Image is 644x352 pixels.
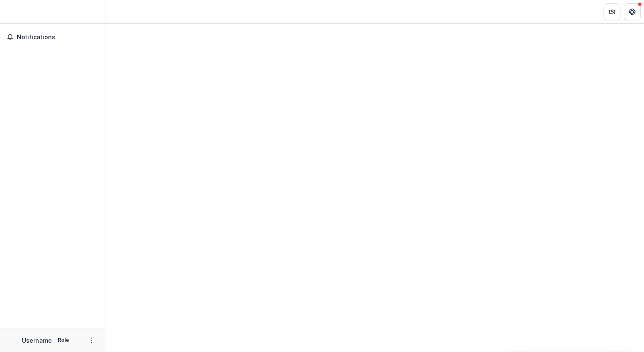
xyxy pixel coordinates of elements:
button: Notifications [3,30,102,44]
button: Get Help [624,3,641,20]
span: Notifications [17,34,98,41]
p: Role [55,336,72,344]
p: Username [22,336,52,345]
button: More [86,335,97,345]
button: Partners [604,3,620,20]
